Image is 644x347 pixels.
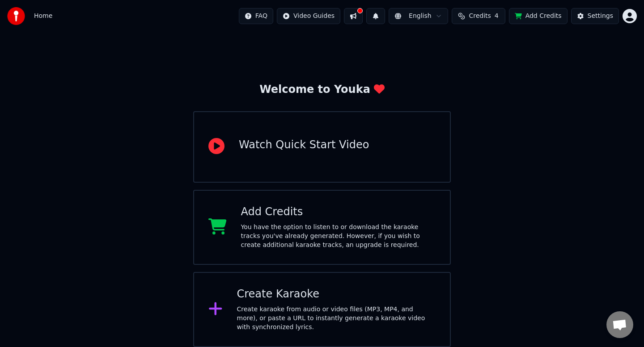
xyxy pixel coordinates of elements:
[239,8,273,24] button: FAQ
[259,83,385,97] div: Welcome to Youka
[588,12,613,21] div: Settings
[509,8,568,24] button: Add Credits
[237,305,436,332] div: Create karaoke from audio or video files (MP3, MP4, and more), or paste a URL to instantly genera...
[34,12,52,21] nav: breadcrumb
[452,8,505,24] button: Credits4
[237,287,436,301] div: Create Karaoke
[606,311,633,338] a: Open chat
[34,12,52,21] span: Home
[495,12,499,21] span: 4
[241,223,436,250] div: You have the option to listen to or download the karaoke tracks you've already generated. However...
[239,138,369,152] div: Watch Quick Start Video
[7,7,25,25] img: youka
[241,205,436,219] div: Add Credits
[571,8,619,24] button: Settings
[277,8,340,24] button: Video Guides
[469,12,491,21] span: Credits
